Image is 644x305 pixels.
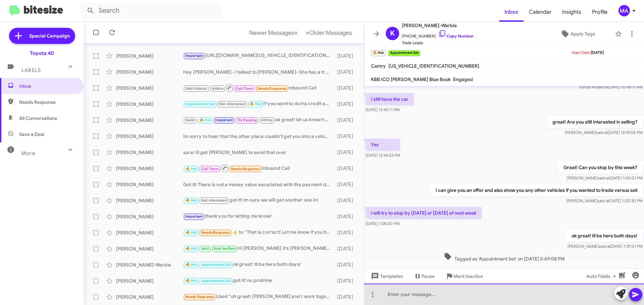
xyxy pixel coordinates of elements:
[566,230,643,242] p: ok great! Ill be here both days!
[185,279,197,283] span: 🔥 Hot
[371,50,385,56] small: 🔥 Hot
[215,118,233,122] span: Important
[334,117,359,124] div: [DATE]
[81,3,222,19] input: Search
[183,213,334,220] div: thank you for letting me know!
[183,116,334,124] div: ok great! let us know how we can help
[586,270,619,282] span: Auto Fields
[567,175,643,180] span: [PERSON_NAME] [DATE] 1:00:01 PM
[21,67,41,73] span: Labels
[571,28,595,40] span: Apply Tags
[558,161,643,173] p: Great! Can you stop by this week?
[543,28,612,40] button: Apply Tags
[366,93,414,105] p: I still have the car
[201,167,219,171] span: Call Them
[566,198,643,203] span: [PERSON_NAME] [DATE] 1:00:30 PM
[183,293,334,301] div: Liked “oh great! [PERSON_NAME] and I work together. Let her know whenever you want to come in!”
[183,52,334,60] div: [URL][DOMAIN_NAME][US_VEHICLE_IDENTIFICATION_NUMBER]
[183,69,334,75] div: Hey [PERSON_NAME]- I talked to [PERSON_NAME]- She has a truck she wants to send over to you. Can ...
[591,50,604,55] span: [DATE]
[422,270,435,282] span: Pause
[19,131,44,138] span: Save a Deal
[547,116,643,128] p: great! Are you still interested in selling?
[334,181,359,188] div: [DATE]
[116,229,183,236] div: [PERSON_NAME]
[366,139,400,151] p: Yes
[19,99,76,105] span: Needs Response
[524,2,557,22] a: Calendar
[390,28,395,39] span: K
[246,26,356,40] nav: Page navigation example
[201,246,209,251] span: Sold
[430,184,643,196] p: I can give you an offer and also show you any other vehicles if you wanted to trade versus sell
[598,175,609,180] span: said at
[116,165,183,172] div: [PERSON_NAME]
[334,245,359,252] div: [DATE]
[557,2,587,22] a: Insights
[565,130,643,135] span: [PERSON_NAME] [DATE] 12:42:05 PM
[366,107,399,112] span: [DATE] 12:40:11 PM
[597,198,609,203] span: said at
[183,164,334,172] div: Inbound Call
[334,261,359,268] div: [DATE]
[185,246,197,251] span: 🔥 Hot
[596,130,608,135] span: said at
[9,28,75,44] a: Special Campaign
[370,270,403,282] span: Templates
[438,33,474,39] a: Copy Number
[334,294,359,300] div: [DATE]
[371,63,386,69] span: Camry
[596,84,608,89] span: said at
[306,28,309,37] span: »
[261,118,273,122] span: Athina
[366,221,399,226] span: [DATE] 1:08:00 PM
[599,244,610,249] span: said at
[334,229,359,236] div: [DATE]
[334,149,359,156] div: [DATE]
[185,86,208,91] span: Sold Historic
[183,149,334,156] div: sure! Ill get [PERSON_NAME] to send that over
[213,246,235,251] span: Sold Verified
[402,40,474,46] span: Trade Leads
[499,2,524,22] a: Inbox
[231,167,260,171] span: Needs Response
[29,32,70,39] span: Special Campaign
[366,207,482,219] p: I will try to stop by [DATE] or [DATE] of next week
[366,153,400,158] span: [DATE] 12:46:53 PM
[249,29,294,36] span: Newer Messages
[453,76,473,82] span: Engaged
[587,2,613,22] a: Profile
[309,29,352,36] span: Older Messages
[183,181,334,188] div: Got it! There is not a money value associated with the payment deferral but thank you for respond...
[201,279,231,283] span: Appointment Set
[408,270,440,282] button: Pause
[572,50,591,55] span: Appt Date:
[185,54,203,58] span: Important
[201,230,230,235] span: Needs Response
[116,278,183,284] div: [PERSON_NAME]
[185,214,203,219] span: Important
[116,133,183,140] div: [PERSON_NAME]
[200,118,211,122] span: 🔥 Hot
[183,261,334,269] div: ok great! Ill be here both days!
[185,198,197,203] span: 🔥 Hot
[116,197,183,204] div: [PERSON_NAME]
[440,270,488,282] button: Mark Inactive
[371,76,450,82] span: KBB ICO [PERSON_NAME] Blue Book
[250,102,261,106] span: 🔥 Hot
[30,50,54,57] div: Toyota 40
[116,261,183,268] div: [PERSON_NAME]-Warble
[302,26,356,40] button: Next
[579,84,643,89] span: Toyota 40 [DATE] 10:48:11 AM
[334,197,359,204] div: [DATE]
[294,28,298,37] span: «
[258,86,286,91] span: Needs Response
[185,262,197,267] span: 🔥 Hot
[219,102,245,106] span: Not-Interested
[185,230,197,235] span: 🔥 Hot
[237,118,257,122] span: Try Pausing
[21,150,35,156] span: More
[201,262,231,267] span: Appointment Set
[116,85,183,91] div: [PERSON_NAME]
